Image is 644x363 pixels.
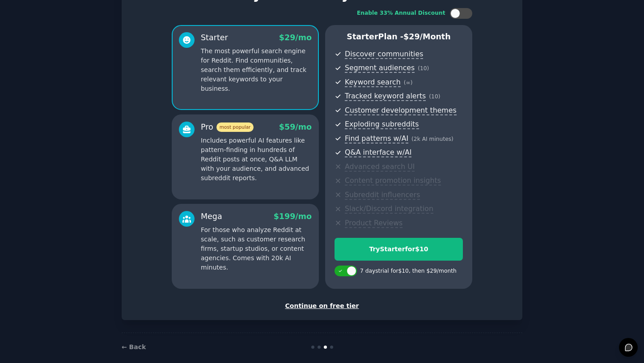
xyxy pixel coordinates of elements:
span: $ 29 /mo [279,33,312,42]
span: Content promotion insights [345,176,441,186]
span: most popular [216,122,254,132]
a: ← Back [122,343,146,350]
span: Product Reviews [345,219,402,228]
div: Continue on free tier [131,301,513,311]
p: For those who analyze Reddit at scale, such as customer research firms, startup studios, or conte... [201,225,312,272]
p: Starter Plan - [335,31,463,42]
div: Enable 33% Annual Discount [357,9,445,17]
span: Tracked keyword alerts [345,92,426,101]
div: Pro [201,122,254,133]
span: Discover communities [345,50,423,59]
span: Segment audiences [345,63,415,73]
span: Slack/Discord integration [345,204,433,214]
div: Try Starter for $10 [335,245,462,254]
span: ( ∞ ) [404,80,413,86]
span: ( 10 ) [418,65,429,72]
div: 7 days trial for $10 , then $ 29 /month [360,267,457,275]
span: Exploding subreddits [345,120,419,129]
button: TryStarterfor$10 [335,238,463,261]
span: Subreddit influencers [345,190,420,200]
div: Mega [201,211,222,222]
span: Advanced search UI [345,162,415,172]
span: Keyword search [345,78,401,87]
p: The most powerful search engine for Reddit. Find communities, search them efficiently, and track ... [201,46,312,93]
span: $ 199 /mo [274,212,312,221]
span: Find patterns w/AI [345,134,408,144]
span: $ 59 /mo [279,122,312,131]
span: Q&A interface w/AI [345,148,411,157]
span: $ 29 /month [403,32,451,41]
span: ( 10 ) [429,93,440,100]
p: Includes powerful AI features like pattern-finding in hundreds of Reddit posts at once, Q&A LLM w... [201,136,312,183]
span: Customer development themes [345,106,457,115]
div: Starter [201,32,228,43]
span: ( 2k AI minutes ) [411,136,453,142]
